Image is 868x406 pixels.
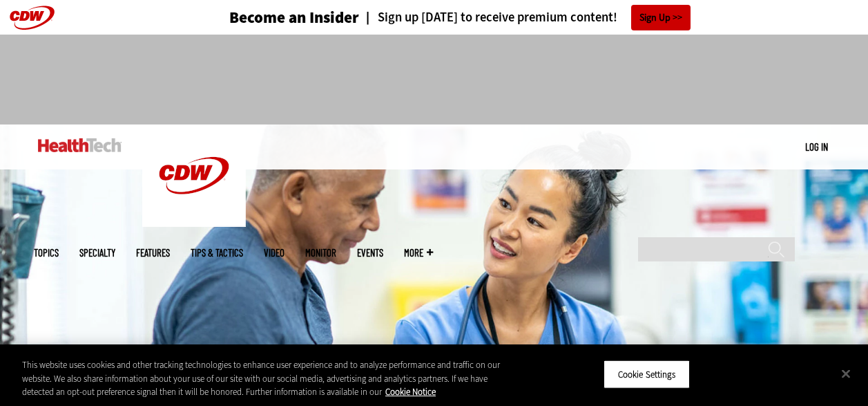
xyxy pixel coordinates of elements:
[805,140,828,154] div: User menu
[34,248,59,258] span: Topics
[604,360,690,389] button: Cookie Settings
[404,248,433,258] span: More
[264,248,284,258] a: Video
[229,10,359,26] h3: Become an Insider
[357,248,383,258] a: Events
[142,216,246,230] a: CDW
[79,248,115,258] span: Specialty
[22,358,521,399] div: This website uses cookies and other tracking technologies to enhance user experience and to analy...
[177,10,359,26] a: Become an Insider
[385,386,436,398] a: More information about your privacy
[805,140,828,153] a: Log in
[38,138,122,152] img: Home
[631,5,691,30] a: Sign Up
[305,248,336,258] a: MonITor
[831,358,861,389] button: Close
[183,48,686,111] iframe: advertisement
[359,11,617,24] a: Sign up [DATE] to receive premium content!
[191,248,243,258] a: Tips & Tactics
[136,248,170,258] a: Features
[142,124,246,227] img: Home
